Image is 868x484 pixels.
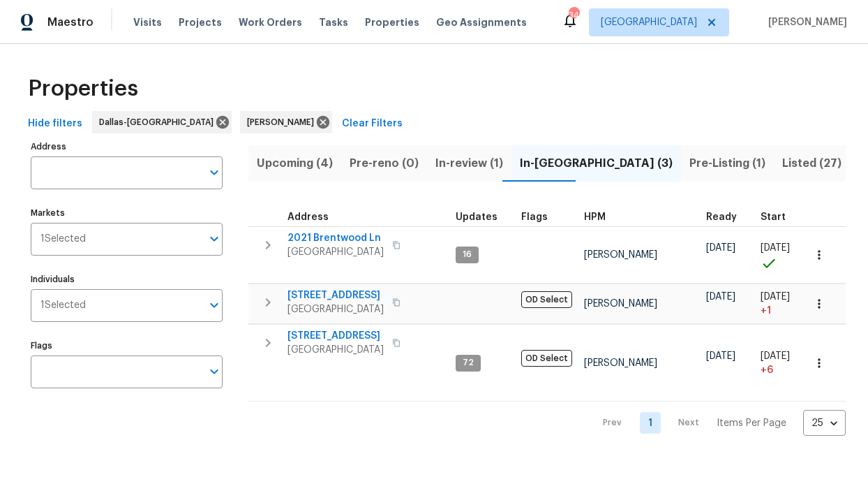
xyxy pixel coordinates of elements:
[763,15,847,29] span: [PERSON_NAME]
[287,329,384,343] span: [STREET_ADDRESS]
[436,15,527,29] span: Geo Assignments
[706,212,737,222] span: Ready
[521,350,572,367] span: OD Select
[761,243,790,253] span: [DATE]
[247,115,320,129] span: [PERSON_NAME]
[706,351,735,361] span: [DATE]
[803,405,846,441] div: 25
[287,212,329,222] span: Address
[584,358,657,368] span: [PERSON_NAME]
[717,416,786,430] p: Items Per Page
[287,288,384,302] span: [STREET_ADDRESS]
[350,154,419,173] span: Pre-reno (0)
[342,115,403,133] span: Clear Filters
[31,342,223,350] label: Flags
[706,292,735,302] span: [DATE]
[204,362,224,381] button: Open
[761,212,786,222] span: Start
[761,212,798,222] div: Actual renovation start date
[28,115,82,133] span: Hide filters
[287,343,384,357] span: [GEOGRAPHIC_DATA]
[782,154,841,173] span: Listed (27)
[755,325,804,402] td: Project started 6 days late
[761,351,790,361] span: [DATE]
[601,15,697,29] span: [GEOGRAPHIC_DATA]
[584,250,657,260] span: [PERSON_NAME]
[590,410,846,436] nav: Pagination Navigation
[31,209,223,217] label: Markets
[521,212,548,222] span: Flags
[755,284,804,324] td: Project started 1 days late
[520,154,673,173] span: In-[GEOGRAPHIC_DATA] (3)
[31,142,223,151] label: Address
[584,299,657,309] span: [PERSON_NAME]
[456,212,497,222] span: Updates
[240,111,332,133] div: [PERSON_NAME]
[204,295,224,315] button: Open
[761,363,773,377] span: + 6
[457,249,477,261] span: 16
[92,111,232,133] div: Dallas-[GEOGRAPHIC_DATA]
[755,226,804,284] td: Project started on time
[287,245,384,259] span: [GEOGRAPHIC_DATA]
[22,111,88,137] button: Hide filters
[336,111,408,137] button: Clear Filters
[40,233,86,245] span: 1 Selected
[761,304,771,318] span: + 1
[435,154,503,173] span: In-review (1)
[287,302,384,316] span: [GEOGRAPHIC_DATA]
[521,291,572,308] span: OD Select
[569,8,578,22] div: 34
[47,15,93,29] span: Maestro
[239,15,302,29] span: Work Orders
[31,275,223,284] label: Individuals
[761,292,790,302] span: [DATE]
[640,412,661,434] a: Goto page 1
[706,212,749,222] div: Earliest renovation start date (first business day after COE or Checkout)
[28,82,138,96] span: Properties
[287,231,384,245] span: 2021 Brentwood Ln
[133,15,162,29] span: Visits
[689,154,765,173] span: Pre-Listing (1)
[365,15,419,29] span: Properties
[706,243,735,253] span: [DATE]
[257,154,333,173] span: Upcoming (4)
[204,163,224,182] button: Open
[319,17,348,27] span: Tasks
[99,115,219,129] span: Dallas-[GEOGRAPHIC_DATA]
[40,300,86,311] span: 1 Selected
[179,15,222,29] span: Projects
[204,229,224,249] button: Open
[457,357,479,369] span: 72
[584,212,606,222] span: HPM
